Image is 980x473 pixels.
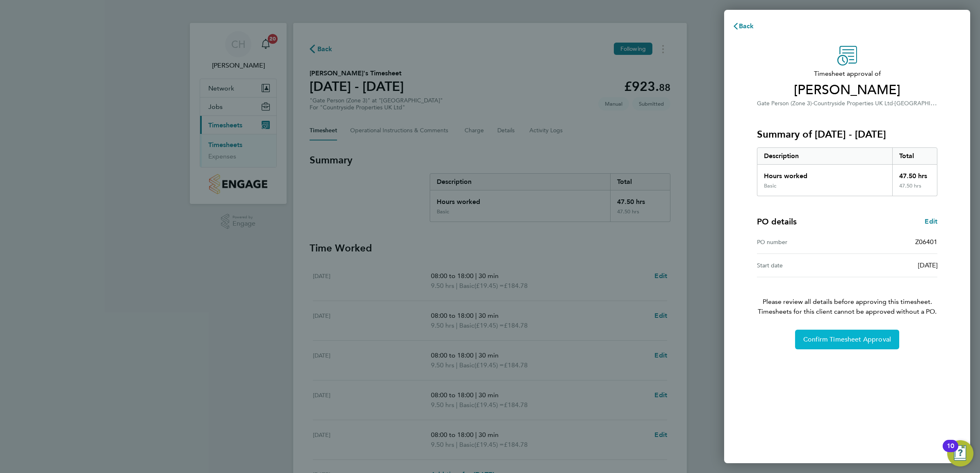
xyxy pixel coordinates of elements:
button: Back [724,18,762,34]
span: Edit [925,217,937,225]
div: Hours worked [757,165,892,183]
span: Countryside Properties UK Ltd [814,100,893,107]
div: 10 [947,446,954,457]
span: · [812,100,814,107]
div: [DATE] [847,260,937,270]
div: PO number [757,237,847,247]
span: [PERSON_NAME] [757,82,937,98]
span: Back [739,22,754,30]
span: Timesheet approval of [757,69,937,79]
h3: Summary of [DATE] - [DATE] [757,128,937,141]
h4: PO details [757,216,797,227]
a: Edit [925,217,937,226]
div: Start date [757,260,847,270]
span: [GEOGRAPHIC_DATA] [895,99,953,107]
div: Description [757,148,892,164]
div: Summary of 04 - 10 Aug 2025 [757,147,937,196]
span: · [893,100,895,107]
span: Timesheets for this client cannot be approved without a PO. [747,307,947,317]
span: Confirm Timesheet Approval [803,335,891,344]
button: Open Resource Center, 10 new notifications [947,440,973,466]
p: Please review all details before approving this timesheet. [747,277,947,317]
div: Basic [764,183,776,189]
span: Gate Person (Zone 3) [757,100,812,107]
div: Total [892,148,937,164]
div: 47.50 hrs [892,165,937,183]
span: Z06401 [915,238,937,246]
div: 47.50 hrs [892,183,937,196]
button: Confirm Timesheet Approval [795,330,899,349]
